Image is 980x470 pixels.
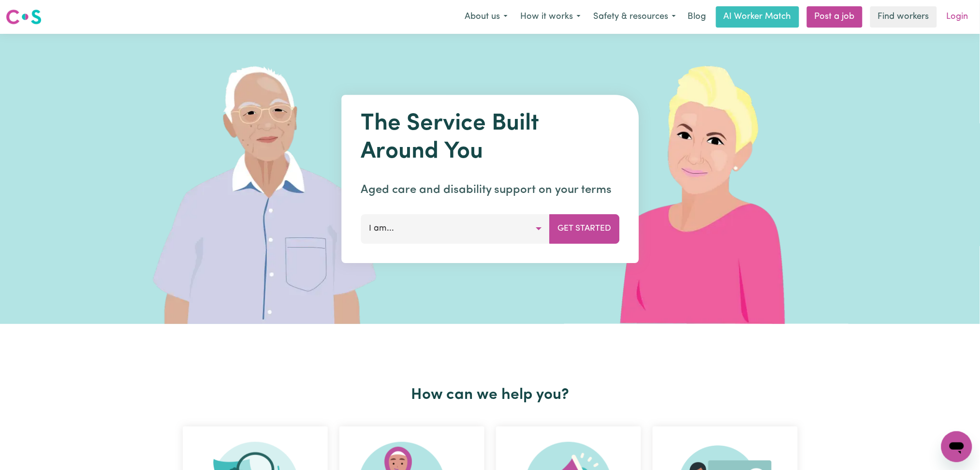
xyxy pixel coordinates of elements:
[682,6,712,28] a: Blog
[870,6,937,28] a: Find workers
[941,431,972,462] iframe: Button to launch messaging window
[716,6,799,28] a: AI Worker Match
[549,214,619,243] button: Get Started
[807,6,863,28] a: Post a job
[587,7,682,27] button: Safety & resources
[514,7,587,27] button: How it works
[941,6,974,28] a: Login
[6,8,42,26] img: Careseekers logo
[361,214,550,243] button: I am...
[458,7,514,27] button: About us
[361,110,619,166] h1: The Service Built Around You
[177,386,804,404] h2: How can we help you?
[361,181,619,199] p: Aged care and disability support on your terms
[6,6,42,28] a: Careseekers logo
